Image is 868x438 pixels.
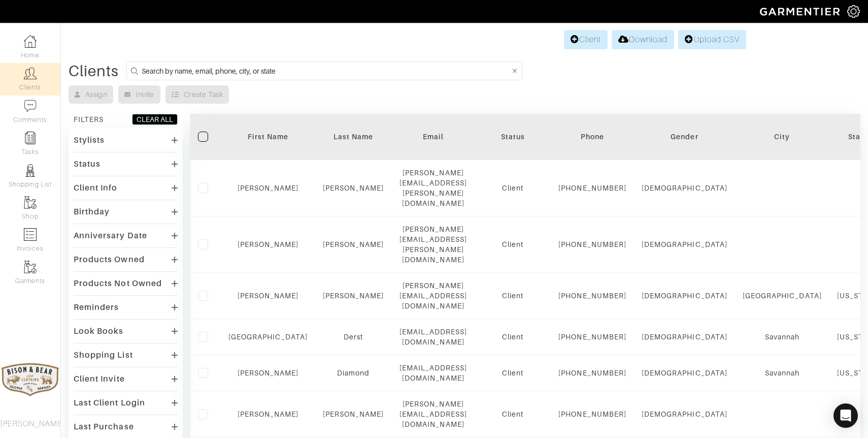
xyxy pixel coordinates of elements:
input: Search by name, email, phone, city, or state [142,65,510,77]
div: Last Name [323,132,384,142]
a: [PERSON_NAME] [238,410,299,418]
div: [PHONE_NUMBER] [558,332,626,342]
div: [DEMOGRAPHIC_DATA] [642,409,727,419]
div: Client [482,409,543,419]
img: gear-icon-white-bd11855cb880d31180b6d7d6211b90ccbf57a29d726f0c71d8c61bd08dd39cc2.png [847,5,860,18]
div: [DEMOGRAPHIC_DATA] [642,368,727,378]
th: Toggle SortBy [315,114,392,160]
div: Last Purchase [74,422,134,432]
div: Savannah [743,332,822,342]
div: Gender [642,132,727,142]
div: Anniversary Date [74,231,147,241]
div: Look Books [74,326,124,336]
div: Birthday [74,207,110,217]
th: Toggle SortBy [634,114,735,160]
a: [GEOGRAPHIC_DATA] [228,333,308,341]
div: Client [482,332,543,342]
img: clients-icon-6bae9207a08558b7cb47a8932f037763ab4055f8c8b6bfacd5dc20c3e0201464.png [24,67,37,80]
img: garmentier-logo-header-white-b43fb05a5012e4ada735d5af1a66efaba907eab6374d6393d1fbf88cb4ef424d.png [755,3,847,20]
a: Client [564,30,608,49]
div: Client Info [74,183,118,193]
a: [PERSON_NAME] [323,410,384,418]
img: dashboard-icon-dbcd8f5a0b271acd01030246c82b418ddd0df26cd7fceb0bd07c9910d44c42f6.png [24,35,37,48]
div: Client Invite [74,374,125,384]
div: [PHONE_NUMBER] [558,409,626,419]
img: garments-icon-b7da505a4dc4fd61783c78ac3ca0ef83fa9d6f193b1c9dc38574b1d14d53ca28.png [24,196,37,209]
div: Phone [558,132,626,142]
div: Clients [69,66,119,76]
div: Status [74,159,101,169]
div: [EMAIL_ADDRESS][DOMAIN_NAME] [399,327,468,347]
div: Email [399,132,468,142]
img: reminder-icon-8004d30b9f0a5d33ae49ab947aed9ed385cf756f9e5892f1edd6e32f2345188e.png [24,132,37,144]
img: stylists-icon-eb353228a002819b7ec25b43dbf5f0378dd9e0616d9560372ff212230b889e62.png [24,164,37,177]
div: [PHONE_NUMBER] [558,183,626,193]
div: Products Owned [74,255,145,265]
div: Shopping List [74,350,133,360]
div: Savannah [743,368,822,378]
div: Reminders [74,302,119,312]
div: CLEAR ALL [137,114,173,124]
a: Diamond [337,369,370,377]
th: Toggle SortBy [475,114,551,160]
div: First Name [228,132,308,142]
div: Client [482,239,543,249]
a: [PERSON_NAME] [238,369,299,377]
th: Toggle SortBy [221,114,315,160]
div: [PERSON_NAME][EMAIL_ADDRESS][PERSON_NAME][DOMAIN_NAME] [399,224,468,265]
div: Client [482,183,543,193]
div: Stylists [74,135,105,145]
a: Upload CSV [678,30,746,49]
div: [PHONE_NUMBER] [558,239,626,249]
a: [PERSON_NAME] [323,240,384,248]
a: [PERSON_NAME] [323,292,384,300]
div: Client [482,291,543,301]
div: [PHONE_NUMBER] [558,291,626,301]
div: [DEMOGRAPHIC_DATA] [642,183,727,193]
div: Products Not Owned [74,278,162,289]
a: Download [612,30,674,49]
button: CLEAR ALL [132,114,178,125]
a: [PERSON_NAME] [238,240,299,248]
div: Last Client Login [74,398,145,408]
div: [PERSON_NAME][EMAIL_ADDRESS][PERSON_NAME][DOMAIN_NAME] [399,168,468,208]
div: Client [482,368,543,378]
div: [DEMOGRAPHIC_DATA] [642,332,727,342]
div: [GEOGRAPHIC_DATA] [743,291,822,301]
img: orders-icon-0abe47150d42831381b5fb84f609e132dff9fe21cb692f30cb5eec754e2cba89.png [24,228,37,241]
div: Status [482,132,543,142]
a: [PERSON_NAME] [238,292,299,300]
div: FILTERS [74,114,104,124]
div: [PERSON_NAME][EMAIL_ADDRESS][DOMAIN_NAME] [399,280,468,311]
div: City [743,132,822,142]
div: [DEMOGRAPHIC_DATA] [642,291,727,301]
img: garments-icon-b7da505a4dc4fd61783c78ac3ca0ef83fa9d6f193b1c9dc38574b1d14d53ca28.png [24,261,37,273]
div: [PHONE_NUMBER] [558,368,626,378]
div: [EMAIL_ADDRESS][DOMAIN_NAME] [399,363,468,383]
div: Open Intercom Messenger [833,403,858,428]
a: [PERSON_NAME] [323,184,384,192]
div: [DEMOGRAPHIC_DATA] [642,239,727,249]
div: [PERSON_NAME][EMAIL_ADDRESS][DOMAIN_NAME] [399,399,468,429]
a: [PERSON_NAME] [238,184,299,192]
a: Derst [344,333,363,341]
img: comment-icon-a0a6a9ef722e966f86d9cbdc48e553b5cf19dbc54f86b18d962a5391bc8f6eb6.png [24,100,37,112]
